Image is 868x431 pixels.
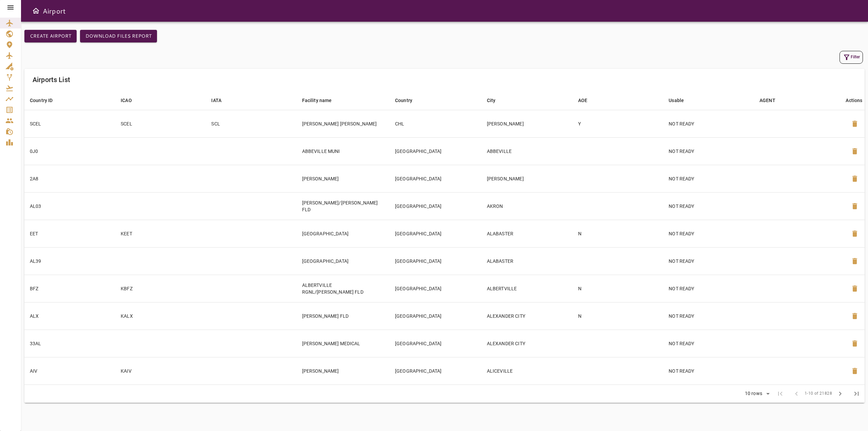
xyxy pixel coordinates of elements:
td: EET [24,220,115,247]
span: 1-10 of 21828 [805,390,832,397]
span: last_page [852,390,861,398]
h6: Airport [43,5,66,16]
td: ALBERTVILLE [481,275,573,302]
button: Delete Airport [847,363,863,379]
span: delete [851,202,859,210]
td: KAIV [115,357,206,385]
td: SCEL [24,110,115,137]
button: Delete Airport [847,143,863,159]
span: Country [395,96,421,104]
span: Last Page [848,386,865,402]
td: [GEOGRAPHIC_DATA] [390,192,481,220]
span: delete [851,257,859,265]
td: AL03 [24,192,115,220]
td: AKRON [481,192,573,220]
td: [GEOGRAPHIC_DATA] [390,165,481,192]
button: Delete Airport [847,335,863,352]
td: 2A8 [24,165,115,192]
p: NOT READY [669,175,749,182]
button: Download Files Report [80,30,157,42]
button: Open drawer [29,4,43,18]
span: chevron_right [836,390,844,398]
td: KBFZ [115,275,206,302]
div: 10 rows [741,389,772,399]
td: [PERSON_NAME] [297,357,390,385]
td: ALICEVILLE [481,357,573,385]
div: Country [395,96,412,104]
span: delete [851,285,859,293]
button: Delete Airport [847,280,863,297]
span: Usable [669,96,693,104]
p: NOT READY [669,368,749,374]
div: 10 rows [743,391,764,396]
p: NOT READY [669,340,749,347]
div: IATA [211,96,221,104]
td: SCEL [115,110,206,137]
td: Y [573,110,663,137]
div: AGENT [759,96,775,104]
td: [GEOGRAPHIC_DATA] [390,247,481,275]
td: ALEXANDER CITY [481,330,573,357]
button: Delete Airport [847,226,863,242]
p: NOT READY [669,258,749,265]
td: KALX [115,302,206,330]
p: NOT READY [669,313,749,319]
span: AOE [578,96,596,104]
td: N [573,220,663,247]
p: NOT READY [669,230,749,237]
td: SCL [206,110,296,137]
td: [PERSON_NAME]/[PERSON_NAME] FLD [297,192,390,220]
span: delete [851,367,859,375]
h6: Airports List [33,74,70,85]
td: ABBEVILLE MUNI [297,137,390,165]
td: KEET [115,220,206,247]
span: First Page [772,386,788,402]
td: N [573,275,663,302]
span: delete [851,175,859,183]
span: delete [851,312,859,320]
td: ALBERTVILLE RGNL/[PERSON_NAME] FLD [297,275,390,302]
td: [PERSON_NAME] FLD [297,302,390,330]
td: [PERSON_NAME] [481,165,573,192]
td: [GEOGRAPHIC_DATA] [390,330,481,357]
div: Country ID [30,96,53,104]
td: N [573,302,663,330]
td: [PERSON_NAME] [481,110,573,137]
td: [GEOGRAPHIC_DATA] [390,302,481,330]
button: Delete Airport [847,171,863,187]
td: [GEOGRAPHIC_DATA] [390,357,481,385]
td: ALABASTER [481,247,573,275]
span: Country ID [30,96,62,104]
div: City [487,96,496,104]
div: ICAO [121,96,132,104]
td: [GEOGRAPHIC_DATA] [390,275,481,302]
button: Filter [840,51,863,64]
span: Next Page [832,386,848,402]
td: BFZ [24,275,115,302]
td: [GEOGRAPHIC_DATA] [297,220,390,247]
div: Usable [669,96,684,104]
td: [PERSON_NAME] MEDICAL [297,330,390,357]
td: 0J0 [24,137,115,165]
p: NOT READY [669,148,749,155]
span: ICAO [121,96,141,104]
span: City [487,96,505,104]
td: AIV [24,357,115,385]
button: Delete Airport [847,198,863,214]
td: [GEOGRAPHIC_DATA] [390,220,481,247]
p: NOT READY [669,120,749,127]
td: [GEOGRAPHIC_DATA] [390,137,481,165]
span: delete [851,339,859,348]
span: AGENT [759,96,784,104]
td: 33AL [24,330,115,357]
span: delete [851,120,859,128]
td: [PERSON_NAME] [297,165,390,192]
span: Previous Page [788,386,805,402]
td: [PERSON_NAME] [PERSON_NAME] [297,110,390,137]
button: Create airport [24,30,77,42]
div: AOE [578,96,587,104]
td: ALEXANDER CITY [481,302,573,330]
td: ALABASTER [481,220,573,247]
span: Facility name [302,96,341,104]
button: Delete Airport [847,116,863,132]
